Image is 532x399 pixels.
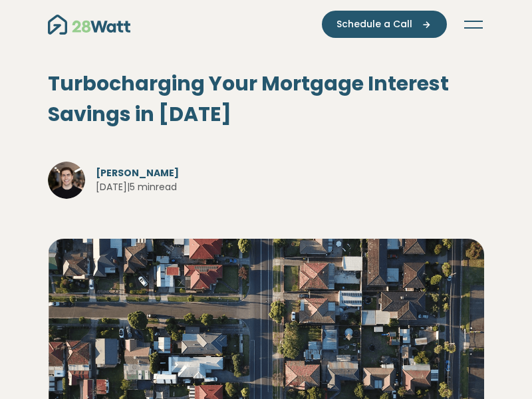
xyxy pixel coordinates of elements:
[463,18,484,31] button: Toggle navigation
[336,17,412,31] span: Schedule a Call
[48,162,85,199] img: Jake Havey
[48,15,130,35] img: 28Watt
[96,180,177,194] span: [DATE] | 5 min read
[322,11,447,38] button: Schedule a Call
[48,68,484,130] h1: Turbocharging Your Mortgage Interest Savings in [DATE]
[96,166,188,180] span: [PERSON_NAME]
[48,11,484,38] nav: Main navigation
